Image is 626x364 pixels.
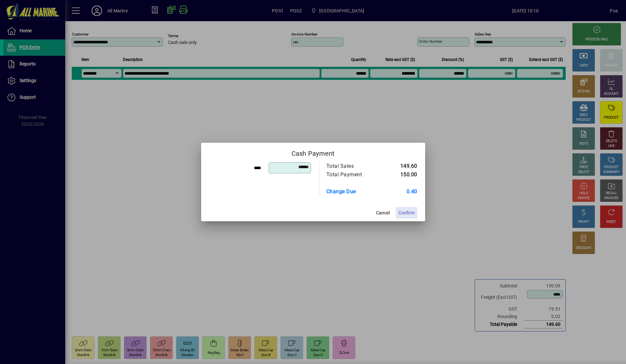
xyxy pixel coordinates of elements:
div: Change Due [326,188,381,196]
td: 0.40 [388,187,417,196]
span: Confirm [398,210,415,216]
h2: Cash Payment [201,143,425,162]
span: Cancel [376,210,390,216]
td: 149.60 [388,162,417,170]
td: 150.00 [388,170,417,179]
button: Confirm [396,207,417,219]
button: Cancel [372,207,393,219]
td: Total Sales [326,162,388,170]
td: Total Payment [326,170,388,179]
